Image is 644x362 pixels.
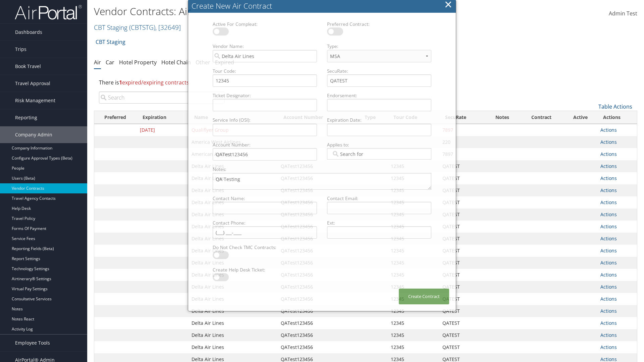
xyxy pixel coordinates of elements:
span: , [ 32649 ] [155,23,181,32]
label: Type: [324,43,434,50]
a: Actions [600,151,617,157]
a: Air [94,59,101,66]
span: Dashboards [15,24,42,41]
td: QATest123456 [277,317,359,329]
a: Actions [600,308,617,314]
td: Delta Air Lines [188,317,277,329]
td: QATEST [439,208,486,221]
a: Actions [600,187,617,193]
a: Actions [600,344,617,350]
td: Delta Air Lines [188,329,277,341]
a: Actions [600,320,617,326]
td: QATEST [439,293,486,305]
div: Create New Air Contract [192,1,456,11]
td: 7897 [439,124,486,136]
td: QATEST [439,245,486,257]
span: ( CBTSTG ) [129,23,155,32]
td: QATest123456 [277,341,359,353]
td: Delta Air Lines [188,305,277,317]
td: QATEST [439,172,486,184]
span: Book Travel [15,58,41,75]
th: SecuRate: activate to sort column ascending [439,111,486,124]
th: Notes: activate to sort column ascending [486,111,519,124]
td: QATEST [439,196,486,208]
label: Expiration Date: [324,117,434,123]
a: Car [106,59,114,66]
th: Active: activate to sort column ascending [564,111,597,124]
a: Actions [600,259,617,266]
span: Company Admin [15,126,52,143]
a: Actions [600,127,617,133]
th: Actions [597,111,637,124]
td: QATEST [439,221,486,233]
a: Hotel Property [119,59,157,66]
a: Hotel Chain [161,59,191,66]
a: Actions [600,139,617,145]
label: Create Help Desk Ticket: [210,266,320,273]
label: Ticket Designator: [210,92,320,99]
a: Actions [600,296,617,302]
label: Vendor Name: [210,43,320,50]
td: QATEST [439,233,486,245]
label: Applies to: [324,141,434,148]
td: QATEST [439,184,486,196]
input: (___) ___-____ [213,226,317,239]
td: QATest123456 [277,329,359,341]
label: Service Info (OSI): [210,117,320,123]
td: 220 [439,136,486,148]
td: [DATE] [137,124,188,136]
a: CBT Staging [94,23,181,32]
a: CBT Staging [96,35,125,49]
label: Tour Code: [210,68,320,74]
label: Ext: [324,220,434,226]
span: Travel Approval [15,75,50,92]
a: Actions [600,199,617,205]
label: Preferred Contract: [324,21,434,27]
span: Admin Test [609,10,637,17]
label: Contact Name: [210,195,320,202]
strong: 1 [119,79,122,86]
label: Active For Compleat: [210,21,320,27]
td: QATEST [439,281,486,293]
span: Reporting [15,109,37,126]
td: 12345 [387,317,439,329]
label: Account Number: [210,141,320,148]
span: Employee Tools [15,335,50,351]
div: There is [94,73,637,92]
input: Search [99,92,225,104]
a: Actions [600,284,617,290]
a: Admin Test [609,3,637,24]
td: Delta Air Lines [188,341,277,353]
a: Actions [600,163,617,169]
img: airportal-logo.png [15,4,82,20]
a: Actions [600,211,617,218]
td: QATEST [439,329,486,341]
th: Preferred: activate to sort column ascending [94,111,137,124]
th: Contract: activate to sort column ascending [519,111,564,124]
th: Expiration: activate to sort column descending [137,111,188,124]
td: QATEST [439,160,486,172]
button: Create Contract [399,289,449,304]
a: Actions [600,235,617,242]
label: Endorsement: [324,92,434,99]
label: Do Not Check TMC Contracts: [210,244,320,251]
td: QATEST [439,341,486,353]
td: QATEST [439,257,486,269]
span: Risk Management [15,92,55,109]
span: expired/expiring contracts [119,79,189,86]
label: Contact Email: [324,195,434,202]
td: QATEST [439,317,486,329]
td: 12345 [387,341,439,353]
a: Actions [600,223,617,230]
a: Actions [600,332,617,338]
label: Notes: [210,166,434,173]
td: QATEST [439,269,486,281]
a: Actions [600,247,617,254]
a: Table Actions [598,103,632,110]
a: Actions [600,271,617,278]
label: SecuRate: [324,68,434,74]
td: 7897 [439,148,486,160]
label: Contact Phone: [210,220,320,226]
h1: Vendor Contracts: Air [94,4,456,18]
td: QATEST [439,305,486,317]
